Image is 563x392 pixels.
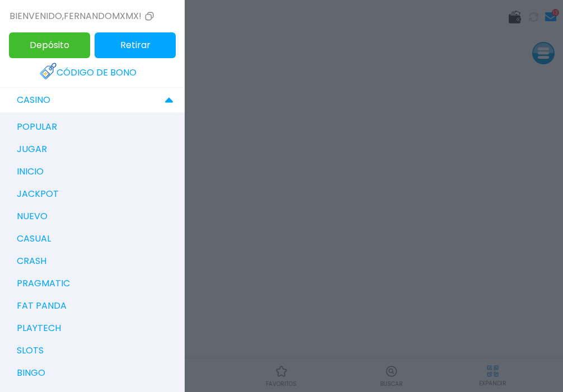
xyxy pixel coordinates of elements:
[11,295,185,317] a: fat panda
[11,138,185,160] a: jugar
[11,317,185,339] a: playtech
[17,322,61,335] p: playtech
[11,205,185,228] a: nuevo
[9,32,90,58] button: Depósito
[11,362,185,384] a: bingo
[10,10,156,23] div: Bienvenido , fernandomxmx!
[17,165,44,178] p: inicio
[17,299,67,313] p: fat panda
[11,183,185,205] a: jackpot
[17,254,46,268] p: crash
[11,228,185,250] a: casual
[17,232,51,245] p: casual
[17,277,70,290] p: pragmatic
[11,339,185,362] a: slots
[17,120,57,134] p: popular
[17,366,45,380] p: bingo
[40,63,57,79] img: Redeem
[95,32,176,58] button: Retirar
[40,60,145,85] a: Código de bono
[17,210,48,223] p: nuevo
[11,250,185,272] a: crash
[17,93,50,107] p: CASINO
[11,160,185,183] a: inicio
[11,116,185,138] a: popular
[17,143,47,156] p: jugar
[17,344,44,357] p: slots
[17,187,59,201] p: jackpot
[11,272,185,295] a: pragmatic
